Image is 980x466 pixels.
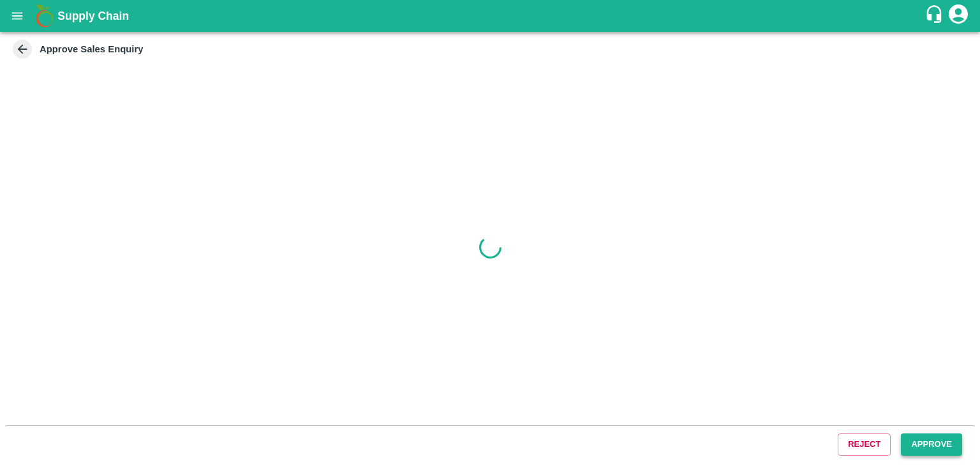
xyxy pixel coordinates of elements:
div: customer-support [924,4,947,27]
button: Approve [901,433,962,456]
img: logo [32,3,57,29]
button: open drawer [3,1,32,31]
b: Supply Chain [57,10,129,22]
a: Supply Chain [57,7,924,25]
strong: Approve Sales Enquiry [40,44,144,54]
button: Reject [838,433,891,456]
div: account of current user [947,3,970,29]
